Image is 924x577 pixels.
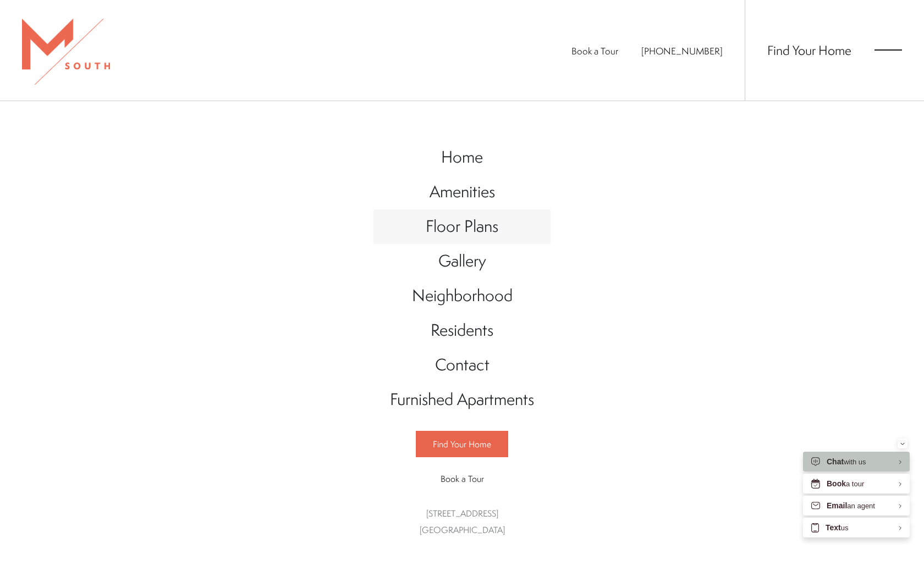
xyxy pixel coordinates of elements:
a: Go to Furnished Apartments (opens in a new tab) [373,382,551,417]
span: Home [441,146,483,168]
a: Book a Tour [416,466,508,491]
a: Find Your Home [767,41,851,59]
span: Find Your Home [433,438,491,450]
span: Amenities [430,180,495,203]
span: Floor Plans [426,215,498,237]
button: Open Menu [875,45,902,55]
span: Book a Tour [441,473,484,485]
span: Contact [435,353,490,376]
a: Call Us at 813-570-8014 [641,45,723,57]
span: Residents [431,319,493,341]
img: MSouth [22,19,110,85]
a: Go to Amenities [373,175,551,209]
a: Go to Home [373,140,551,175]
span: Furnished Apartments [390,388,534,410]
a: Go to Floor Plans [373,209,551,244]
a: Book a Tour [571,45,618,57]
a: Get Directions to 5110 South Manhattan Avenue Tampa, FL 33611 [420,507,505,536]
a: Go to Residents [373,313,551,348]
div: Main [373,129,551,550]
a: Find Your Home [416,431,508,457]
span: Neighborhood [412,284,513,307]
span: Gallery [438,249,486,272]
span: [PHONE_NUMBER] [641,45,723,57]
a: Go to Contact [373,348,551,382]
a: Go to Neighborhood [373,279,551,313]
a: Go to Gallery [373,244,551,279]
